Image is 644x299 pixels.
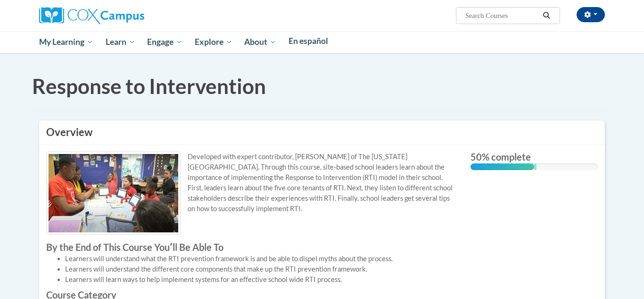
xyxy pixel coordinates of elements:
div: 0.001% [534,163,537,170]
img: Course logo image [46,152,181,235]
li: Learners will learn ways to help implement systems for an effective school wide RTI process. [65,274,456,285]
li: Learners will understand the different core components that make up the RTI prevention framework. [65,264,456,274]
span: My Learning [39,36,93,48]
span: Learn [106,36,135,48]
div: 50% complete [471,163,534,170]
span: Engage [147,36,182,48]
span: Explore [195,36,232,48]
a: En español [282,31,334,51]
a: My Learning [33,31,99,53]
a: Cox Campus [39,11,144,19]
input: Search Courses [464,10,540,21]
a: Explore [189,31,239,53]
span: About [244,36,276,48]
button: Account Settings [577,7,605,22]
li: Learners will understand what the RTI prevention framework is and be able to dispel myths about t... [65,254,456,264]
span: Response to Intervention [32,74,266,98]
p: Developed with expert contributor, [PERSON_NAME] of The [US_STATE][GEOGRAPHIC_DATA]. Through this... [46,152,456,214]
div: Main menu [25,31,619,53]
a: Engage [141,31,189,53]
a: Learn [99,31,141,53]
label: 50% complete [471,152,598,162]
h3: Overview [46,125,598,140]
i:  [543,12,551,19]
label: By the End of This Course Youʹll Be Able To [46,242,456,252]
span: En español [289,36,328,46]
img: Cox Campus [39,7,144,24]
a: About [239,31,283,53]
button: Search [540,10,554,21]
